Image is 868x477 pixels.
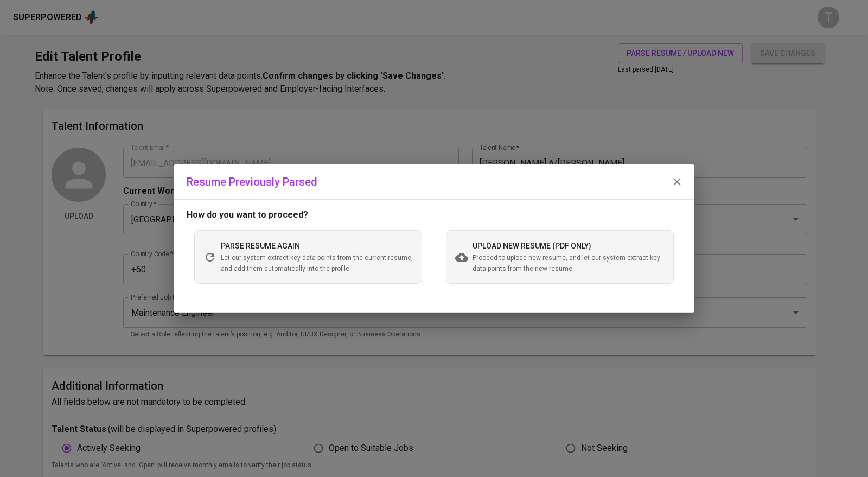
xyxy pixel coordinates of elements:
[187,173,681,190] div: Resume Previously Parsed
[187,208,681,221] p: How do you want to proceed?
[221,241,300,250] span: parse resume again
[473,241,591,250] span: upload new resume (pdf only)
[473,253,665,275] span: Proceed to upload new resume, and let our system extract key data points from the new resume.
[221,253,413,275] span: Let our system extract key data points from the current resume, and add them automatically into t...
